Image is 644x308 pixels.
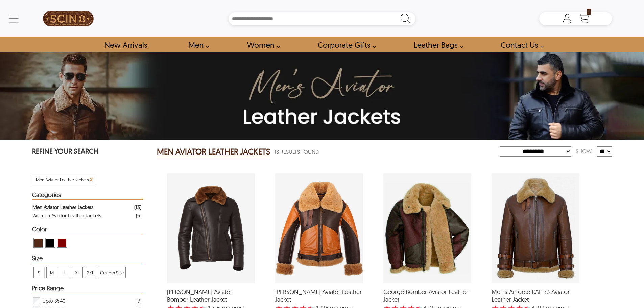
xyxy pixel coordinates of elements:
[98,267,126,278] div: View Custom Size Men Aviator Leather Jackets
[72,267,82,278] span: XL
[406,37,467,52] a: Shop Leather Bags
[492,288,579,303] span: Men's Airforce RAF B3 Aviator Leather Jacket
[98,267,125,278] span: Custom Size
[32,285,143,293] div: Heading Filter Men Aviator Leather Jackets by Price Range
[34,267,44,278] span: S
[42,296,65,305] span: Upto $540
[57,238,67,248] div: View Maroon Men Aviator Leather Jackets
[383,288,471,303] span: George Bomber Aviator Leather Jacket
[136,211,141,220] div: ( 6 )
[32,211,101,220] div: Women Aviator Leather Jackets
[36,177,89,182] span: Filter Men Aviator Leather Jackets
[90,177,93,182] a: Cancel Filter
[136,297,141,305] div: ( 7 )
[32,211,141,220] a: Filter Women Aviator Leather Jackets
[32,203,93,211] div: Men Aviator Leather Jackets
[45,238,55,248] div: View Black Men Aviator Leather Jackets
[577,14,591,24] a: Shopping Cart
[181,37,213,52] a: shop men's leather jackets
[32,296,141,305] div: Filter Upto $540 Men Aviator Leather Jackets
[85,267,96,278] span: 2XL
[587,9,591,15] span: 1
[167,288,255,303] span: Eric Aviator Bomber Leather Jacket
[157,146,270,157] h2: MEN AVIATOR LEATHER JACKETS
[32,3,104,34] a: SCIN
[33,238,43,248] div: View Brown ( Brand Color ) Men Aviator Leather Jackets
[72,267,83,278] div: View XL Men Aviator Leather Jackets
[134,203,141,211] div: ( 13 )
[32,146,143,158] p: REFINE YOUR SEARCH
[32,192,143,200] div: Heading Filter Men Aviator Leather Jackets by Categories
[310,37,380,52] a: Shop Leather Corporate Gifts
[46,267,57,278] div: View M Men Aviator Leather Jackets
[239,37,284,52] a: Shop Women Leather Jackets
[97,37,154,52] a: Shop New Arrivals
[59,267,70,278] span: L
[90,175,93,183] span: x
[493,37,547,52] a: contact-us
[32,255,143,263] div: Heading Filter Men Aviator Leather Jackets by Size
[47,267,57,278] span: M
[33,267,44,278] div: View S Men Aviator Leather Jackets
[59,267,70,278] div: View L Men Aviator Leather Jackets
[571,145,597,157] div: Show:
[32,203,141,211] a: Filter Men Aviator Leather Jackets
[157,145,500,159] div: Men Aviator Leather Jackets 13 Results Found
[275,288,363,303] span: Gary Aviator Leather Jacket
[85,267,96,278] div: View 2XL Men Aviator Leather Jackets
[32,226,143,234] div: Heading Filter Men Aviator Leather Jackets by Color
[275,148,319,156] span: 13 Results Found
[43,3,94,34] img: SCIN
